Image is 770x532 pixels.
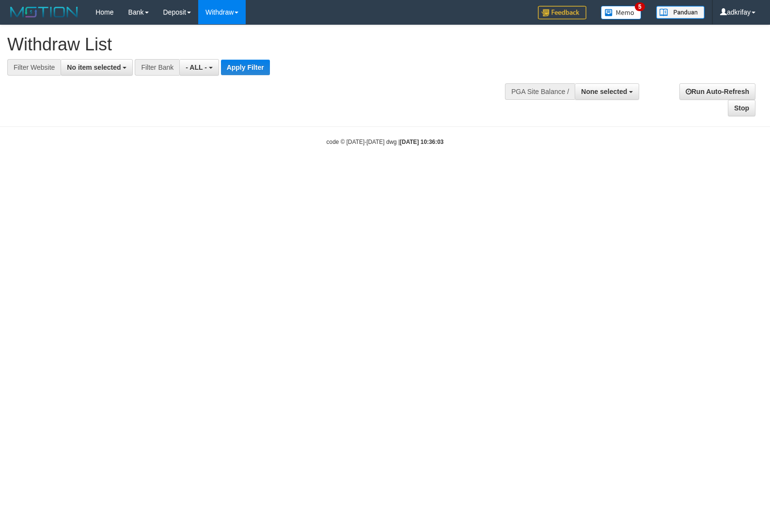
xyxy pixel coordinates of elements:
button: No item selected [61,59,133,76]
span: - ALL - [186,63,207,71]
small: code © [DATE]-[DATE] dwg | [327,139,444,145]
div: Filter Website [7,59,61,76]
img: Feedback.jpg [538,6,586,19]
img: MOTION_logo.png [7,5,81,19]
a: Stop [728,100,755,116]
button: None selected [575,83,639,100]
button: - ALL - [179,59,219,76]
span: No item selected [67,63,121,71]
strong: [DATE] 10:36:03 [400,139,443,145]
div: PGA Site Balance / [505,83,575,100]
div: Filter Bank [135,59,179,76]
h1: Withdraw List [7,35,503,54]
button: Apply Filter [221,60,270,75]
span: None selected [581,88,627,95]
img: Button%20Memo.svg [601,6,642,19]
img: panduan.png [656,6,705,19]
span: 5 [635,2,645,11]
a: Run Auto-Refresh [679,83,755,100]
